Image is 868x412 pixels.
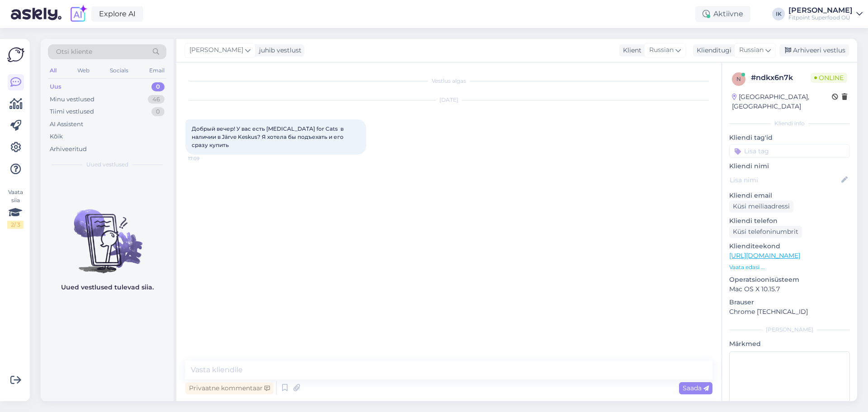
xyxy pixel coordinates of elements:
p: Vaata edasi ... [729,263,850,271]
span: Saada [683,384,709,392]
div: Fitpoint Superfood OÜ [788,14,853,21]
span: Russian [649,45,674,55]
div: Klient [619,46,642,55]
p: Klienditeekond [729,242,850,251]
div: [GEOGRAPHIC_DATA], [GEOGRAPHIC_DATA] [732,92,832,111]
div: Email [147,65,166,76]
div: Aktiivne [695,6,750,22]
p: Chrome [TECHNICAL_ID] [729,307,850,317]
span: n [736,76,741,82]
div: Tiimi vestlused [50,107,94,116]
p: Mac OS X 10.15.7 [729,284,850,294]
a: [URL][DOMAIN_NAME] [729,251,800,260]
div: IK [772,8,785,20]
div: 46 [148,95,165,104]
div: Küsi meiliaadressi [729,200,793,213]
img: Askly Logo [7,46,24,63]
a: Explore AI [91,6,143,22]
p: Kliendi email [729,191,850,200]
p: Kliendi nimi [729,161,850,171]
div: Kõik [50,132,63,141]
div: Socials [108,65,130,76]
div: 2 / 3 [7,221,24,229]
p: Operatsioonisüsteem [729,275,850,284]
span: Uued vestlused [86,161,128,169]
p: Uued vestlused tulevad siia. [61,283,154,292]
img: No chats [41,193,174,275]
div: Privaatne kommentaar [185,382,274,394]
div: Arhiveeri vestlus [779,44,849,57]
span: Russian [739,45,764,55]
div: Klienditugi [693,46,731,55]
div: [PERSON_NAME] [729,326,850,334]
span: Добрый вечер! У вас есть [MEDICAL_DATA] for Cats в наличии в Järve Keskus? Я хотела бы подъехать ... [192,125,345,148]
p: Märkmed [729,339,850,349]
div: juhib vestlust [255,46,302,55]
p: Kliendi telefon [729,216,850,226]
div: # ndkx6n7k [751,72,811,83]
div: 0 [151,107,165,116]
div: Kliendi info [729,119,850,128]
div: Vestlus algas [185,77,712,85]
div: AI Assistent [50,120,83,129]
div: 0 [151,82,165,91]
div: Web [75,65,91,76]
div: Uus [50,82,61,91]
input: Lisa tag [729,144,850,158]
p: Kliendi tag'id [729,133,850,142]
span: Online [811,73,847,83]
a: [PERSON_NAME]Fitpoint Superfood OÜ [788,7,863,21]
div: Küsi telefoninumbrit [729,226,802,238]
div: [DATE] [185,96,712,104]
span: 17:09 [188,155,222,162]
span: [PERSON_NAME] [189,45,243,55]
div: Minu vestlused [50,95,94,104]
div: [PERSON_NAME] [788,7,853,14]
div: Arhiveeritud [50,145,87,154]
p: Brauser [729,298,850,307]
div: Vaata siia [7,188,24,229]
div: All [48,65,58,76]
input: Lisa nimi [730,175,840,185]
img: explore-ai [69,5,88,24]
span: Otsi kliente [56,47,92,57]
